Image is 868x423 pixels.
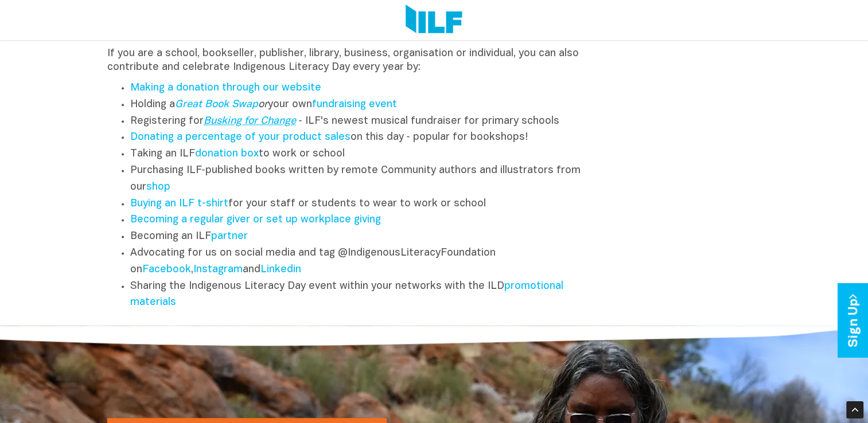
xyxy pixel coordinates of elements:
a: Linkedin [260,265,301,275]
li: Becoming an ILF [130,229,594,245]
a: Making a donation through our website [130,83,321,93]
a: Facebook [142,265,191,275]
a: Great Book Swap [175,100,258,109]
div: Scroll Back to Top [846,401,863,418]
li: Taking an ILF to work or school [130,146,594,163]
a: fundraising event [312,100,397,109]
a: Becoming a regular giver or set up workplace giving [130,215,381,225]
p: If you are a school, bookseller, publisher, library, business, organisation or individual, you ca... [107,47,594,75]
li: Purchasing ILF‑published books written by remote Community authors and illustrators from our [130,163,594,196]
li: Advocating for us on social media and tag @IndigenousLiteracyFoundation on , and [130,245,594,279]
em: or [175,100,268,109]
a: Instagram [193,265,243,275]
a: shop [146,182,170,192]
a: donation box [195,149,259,159]
li: on this day ‑ popular for bookshops! [130,130,594,146]
a: Buying an ILF t-shirt [130,199,228,209]
li: Holding a your own [130,97,594,113]
a: partner [211,232,248,241]
li: Registering for ‑ ILF's newest musical fundraiser for primary schools [130,113,594,130]
a: Donating a percentage of your product sales [130,132,351,142]
a: Busking for Change [204,116,296,126]
li: Sharing the Indigenous Literacy Day event within your networks with the ILD [130,279,594,312]
li: for your staff or students to wear to work or school [130,196,594,213]
img: Logo [406,5,462,36]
